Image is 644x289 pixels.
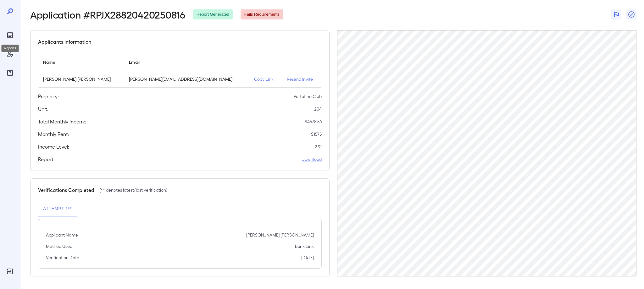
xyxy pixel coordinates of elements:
span: Report Generated [193,12,233,18]
button: Flag Report [611,9,621,19]
h5: Applicants Information [38,38,91,46]
div: Reports [5,30,15,40]
button: Attempt 1** [38,201,77,216]
div: Log Out [5,266,15,276]
h5: Monthly Rent: [38,130,69,138]
h2: Application # RPJX28820420250816 [30,9,185,20]
p: Portofino Club [294,93,322,100]
span: Fails Requirements [241,12,283,18]
a: Download [302,156,322,162]
p: Bank Link [295,243,314,249]
p: Verification Date [46,254,79,261]
p: $ 1575 [311,131,322,137]
p: [PERSON_NAME] [PERSON_NAME] [43,76,119,82]
div: FAQ [5,68,15,78]
p: Applicant Name [46,232,78,238]
p: Copy Link [254,76,277,82]
h5: Income Level: [38,143,69,150]
button: Close Report [626,9,636,19]
div: Reports [2,45,19,52]
th: Name [38,53,124,71]
p: (** denotes latest/last verification) [99,187,167,193]
div: Manage Users [5,49,15,59]
p: 204 [314,106,322,112]
h5: Verifications Completed [38,186,94,194]
p: [DATE] [301,254,314,261]
p: $ 4578.56 [305,118,322,125]
th: Email [124,53,249,71]
h5: Report: [38,155,55,163]
p: Method Used [46,243,72,249]
p: [PERSON_NAME][EMAIL_ADDRESS][DOMAIN_NAME] [129,76,244,82]
h5: Total Monthly Income: [38,118,88,125]
p: 2.91 [315,144,322,150]
h5: Property: [38,93,59,100]
h5: Unit: [38,105,48,113]
p: [PERSON_NAME] [PERSON_NAME] [246,232,314,238]
table: simple table [38,53,322,88]
p: Resend Invite [287,76,317,82]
